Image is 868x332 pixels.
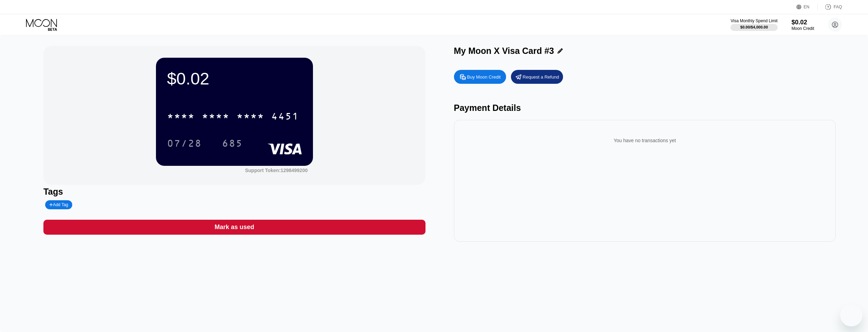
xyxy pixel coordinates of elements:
[215,223,254,231] div: Mark as used
[454,70,506,84] div: Buy Moon Credit
[167,69,302,88] div: $0.02
[454,46,554,56] div: My Moon X Visa Card #3
[271,112,299,123] div: 4451
[834,5,842,9] div: FAQ
[740,25,768,29] div: $0.00 / $4,000.00
[162,135,207,152] div: 07/28
[792,19,814,26] div: $0.02
[245,168,307,173] div: Support Token: 1298499200
[49,202,68,207] div: Add Tag
[43,187,425,197] div: Tags
[454,103,836,113] div: Payment Details
[730,18,777,23] div: Visa Monthly Spend Limit
[167,139,202,150] div: 07/28
[792,26,814,31] div: Moon Credit
[222,139,243,150] div: 685
[730,18,777,31] div: Visa Monthly Spend Limit$0.00/$4,000.00
[840,304,862,326] iframe: Nút để khởi chạy cửa sổ nhắn tin
[467,74,501,80] div: Buy Moon Credit
[460,131,830,150] div: You have no transactions yet
[511,70,563,84] div: Request a Refund
[792,19,814,31] div: $0.02Moon Credit
[217,135,248,152] div: 685
[245,168,307,173] div: Support Token:1298499200
[523,74,559,80] div: Request a Refund
[45,200,72,209] div: Add Tag
[818,3,842,10] div: FAQ
[804,5,810,9] div: EN
[43,220,425,235] div: Mark as used
[796,3,818,10] div: EN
